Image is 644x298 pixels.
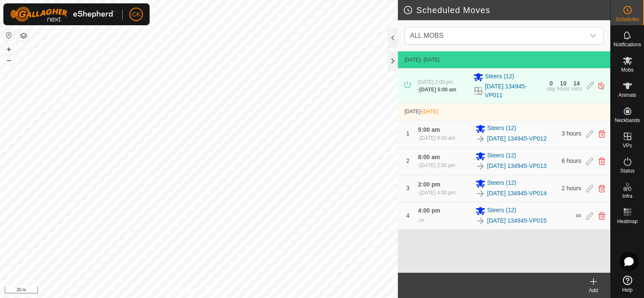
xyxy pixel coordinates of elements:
span: Mobs [621,67,633,72]
div: hours [557,86,569,91]
div: - [418,162,455,169]
img: To [475,189,486,199]
button: + [4,44,14,54]
span: 5:00 am [418,126,440,133]
button: Map Layers [19,31,29,41]
span: 1 [406,130,410,137]
span: - [421,109,438,114]
span: ALL MOBS [410,32,443,39]
img: To [475,161,486,171]
span: Steers (12) [487,206,516,216]
div: - [418,189,455,197]
span: 2:00 pm [418,181,440,188]
span: [DATE] 2:00 pm [420,162,455,168]
div: day [547,86,555,91]
img: Turn off schedule move [597,81,605,90]
span: CK [132,10,140,19]
span: 8:00 am [418,154,440,160]
div: dropdown trigger [585,27,601,44]
img: Gallagher Logo [10,7,115,22]
span: [DATE] 4:00 pm [420,190,455,196]
span: Help [622,287,633,293]
span: Heatmap [617,219,638,224]
div: - [418,86,456,93]
span: Steers (12) [485,72,514,82]
div: Add [577,287,610,294]
span: [DATE] [405,57,421,63]
span: - [DATE] [421,57,440,63]
span: Notifications [614,42,641,47]
div: 14 [573,80,580,86]
img: To [475,134,486,144]
span: ∞ [420,216,424,223]
span: 4 [406,212,410,219]
div: 10 [560,80,567,86]
a: [DATE] 134945-VP013 [487,162,547,170]
span: [DATE] [405,109,421,114]
span: Neckbands [614,118,640,123]
span: [DATE] 5:00 am [419,87,456,93]
span: 2 hours [562,185,582,192]
a: [DATE] 134945-VP014 [487,189,547,198]
span: ∞ [576,211,581,220]
span: ALL MOBS [407,27,585,44]
span: [DATE] [422,109,438,114]
span: Steers (12) [487,178,516,189]
span: [DATE] 8:00 am [420,135,455,141]
span: 3 [406,185,410,192]
a: [DATE] 134945-VP011 [485,82,542,100]
span: Steers (12) [487,124,516,134]
span: 2 [406,157,410,164]
a: Contact Us [207,287,232,295]
span: VPs [623,143,632,148]
span: 3 hours [562,130,582,137]
img: To [475,216,486,226]
div: - [418,134,455,142]
span: Schedules [615,17,639,22]
span: 4:00 pm [418,207,440,214]
span: 6 hours [562,157,582,164]
span: Animals [618,93,636,98]
button: – [4,55,14,65]
div: 0 [550,80,553,86]
a: [DATE] 134945-VP012 [487,134,547,143]
span: Infra [622,194,632,199]
span: [DATE] 2:00 pm [418,79,453,85]
button: Reset Map [4,30,14,40]
span: Steers (12) [487,151,516,161]
div: - [418,215,424,225]
a: Privacy Policy [166,287,197,295]
a: [DATE] 134945-VP015 [487,216,547,225]
span: Status [620,168,634,173]
a: Help [611,272,644,296]
div: mins [571,86,582,91]
h2: Scheduled Moves [403,5,610,15]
